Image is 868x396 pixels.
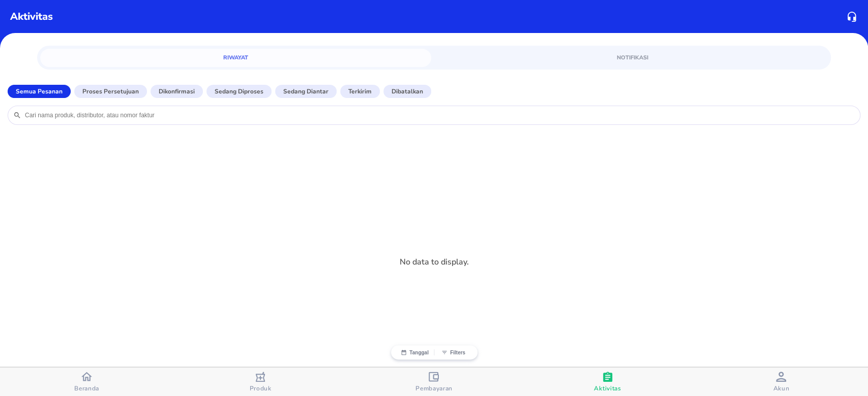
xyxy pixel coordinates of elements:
span: Beranda [74,384,99,392]
p: Terkirim [348,87,372,96]
p: Dibatalkan [392,87,423,96]
button: Sedang diantar [275,85,337,98]
button: Filters [434,349,472,355]
p: No data to display. [400,256,469,268]
span: Notifikasi [443,53,822,62]
button: Pembayaran [347,368,521,396]
input: Cari nama produk, distributor, atau nomor faktur [24,111,855,119]
button: Semua Pesanan [8,85,71,98]
a: Riwayat [40,49,431,67]
p: Sedang diantar [283,87,328,96]
span: Aktivitas [594,384,621,392]
p: Sedang diproses [215,87,263,96]
button: Dibatalkan [383,85,431,98]
p: Semua Pesanan [16,87,63,96]
p: Aktivitas [10,9,53,24]
button: Aktivitas [521,368,694,396]
button: Proses Persetujuan [74,85,147,98]
p: Proses Persetujuan [82,87,139,96]
div: simple tabs [37,46,830,67]
button: Akun [695,368,868,396]
button: Terkirim [340,85,380,98]
button: Tanggal [396,349,434,355]
a: Notifikasi [437,49,828,67]
button: Sedang diproses [206,85,272,98]
span: Pembayaran [415,384,453,392]
button: Dikonfirmasi [151,85,203,98]
span: Akun [773,384,789,392]
span: Riwayat [46,53,425,62]
p: Dikonfirmasi [159,87,195,96]
button: Produk [173,368,347,396]
span: Produk [250,384,272,392]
